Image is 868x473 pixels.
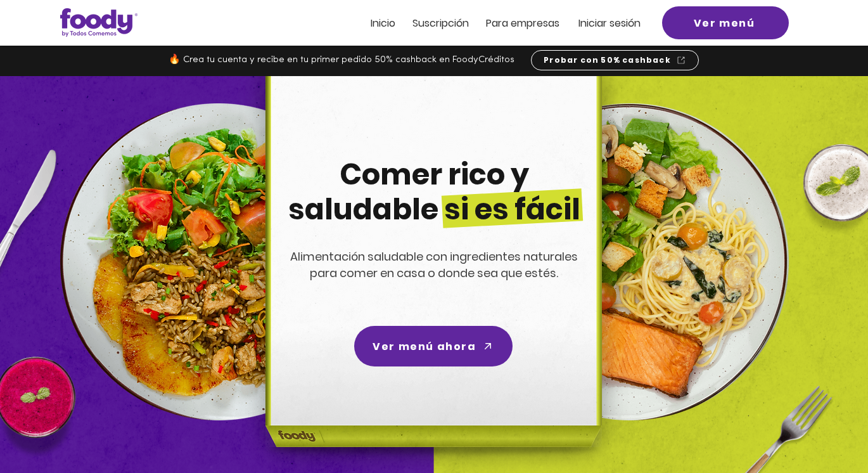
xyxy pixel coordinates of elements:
img: Logo_Foody V2.0.0 (3).png [60,8,137,37]
a: Inicio [371,18,395,29]
span: Ver menú ahora [373,339,476,354]
span: Suscripción [412,16,469,30]
a: Ver menú ahora [354,326,513,366]
img: left-dish-compress.png [60,103,377,420]
a: Iniciar sesión [578,18,641,29]
a: Para empresas [486,18,559,29]
a: Probar con 50% cashback [531,50,699,70]
span: Alimentación saludable con ingredientes naturales para comer en casa o donde sea que estés. [290,249,578,281]
span: Probar con 50% cashback [544,55,671,66]
span: 🔥 Crea tu cuenta y recibe en tu primer pedido 50% cashback en FoodyCréditos [169,55,514,65]
span: Ver menú [694,15,755,31]
span: ra empresas [498,16,559,30]
a: Suscripción [412,18,469,29]
span: Iniciar sesión [578,16,641,30]
span: Inicio [371,16,395,30]
span: Pa [486,16,498,30]
span: Comer rico y saludable si es fácil [288,154,580,230]
a: Ver menú [662,6,789,39]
